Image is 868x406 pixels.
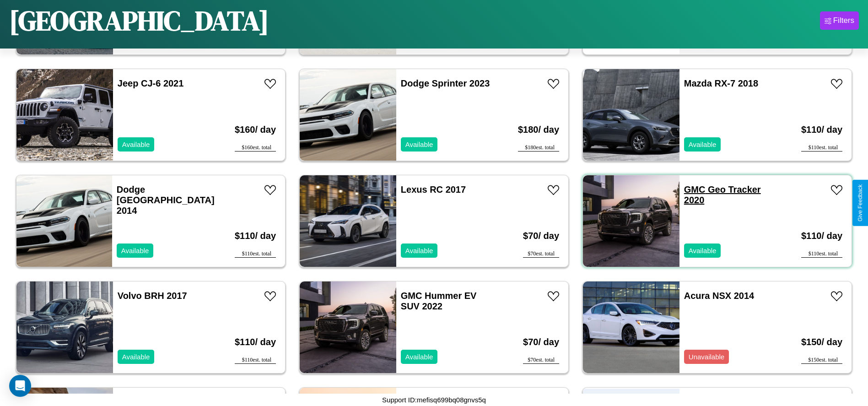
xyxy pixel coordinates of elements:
h3: $ 110 / day [235,222,276,250]
div: $ 110 est. total [801,144,842,152]
p: Available [122,351,150,363]
h3: $ 70 / day [523,328,559,357]
h3: $ 180 / day [518,115,559,144]
div: $ 110 est. total [235,357,276,364]
p: Unavailable [689,351,724,363]
div: $ 180 est. total [518,144,559,152]
div: $ 150 est. total [801,357,842,364]
h3: $ 160 / day [235,115,276,144]
a: Mazda RX-7 2018 [684,78,758,88]
div: $ 110 est. total [801,250,842,258]
h3: $ 110 / day [801,222,842,250]
div: Give Feedback [857,184,863,222]
p: Available [122,138,150,151]
a: Jeep CJ-6 2021 [118,78,184,88]
div: $ 70 est. total [523,250,559,258]
a: Lexus RC 2017 [401,184,466,195]
h1: [GEOGRAPHIC_DATA] [9,2,269,39]
div: $ 160 est. total [235,144,276,152]
a: GMC Geo Tracker 2020 [684,184,761,205]
a: Volvo BRH 2017 [118,291,187,301]
div: $ 110 est. total [235,250,276,258]
div: $ 70 est. total [523,357,559,364]
p: Available [405,244,433,257]
div: Filters [833,16,854,25]
h3: $ 70 / day [523,222,559,250]
h3: $ 110 / day [801,115,842,144]
a: GMC Hummer EV SUV 2022 [401,291,477,311]
p: Available [405,351,433,363]
a: Dodge Sprinter 2023 [401,78,490,88]
p: Available [689,138,717,151]
p: Available [121,244,149,257]
div: Open Intercom Messenger [9,375,31,397]
p: Support ID: mefisq699bq08gnvs5q [382,394,486,406]
button: Filters [820,11,859,30]
h3: $ 110 / day [235,328,276,357]
a: Dodge [GEOGRAPHIC_DATA] 2014 [117,184,215,216]
p: Available [405,138,433,151]
h3: $ 150 / day [801,328,842,357]
p: Available [689,244,717,257]
a: Acura NSX 2014 [684,291,754,301]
